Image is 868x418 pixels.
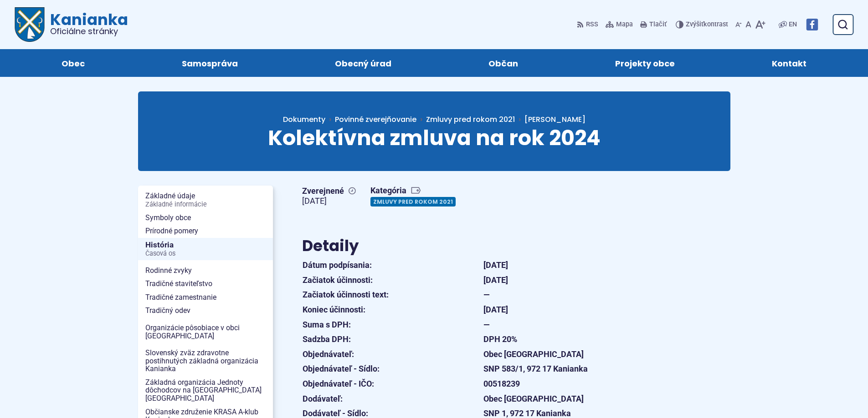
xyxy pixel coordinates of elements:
span: Základné informácie [145,201,266,208]
th: Objednávateľ - IČO: [302,377,483,392]
th: Suma s DPH: [302,317,483,332]
th: Koniec účinnosti: [302,302,483,317]
a: Tradičný odev [138,304,273,317]
span: Tlačiť [649,21,667,29]
span: Zvýšiť [686,20,704,28]
span: Kanianka [45,12,128,35]
span: Projekty obce [615,49,675,77]
strong: [DATE] [483,275,508,285]
span: Tradičné staviteľstvo [145,277,266,291]
a: Tradičné staviteľstvo [138,277,273,291]
strong: Obec [GEOGRAPHIC_DATA] [483,394,584,403]
strong: SNP 583/1, 972 17 Kanianka [483,364,588,373]
a: Slovenský zväz zdravotne postihnutých základná organizácia Kanianka [138,346,273,376]
a: Zmluvy pred rokom 2021 [370,197,456,206]
span: Časová os [145,250,266,257]
th: Dátum podpísania: [302,258,483,273]
a: EN [787,19,799,30]
span: EN [789,19,797,30]
a: Základné údajeZákladné informácie [138,189,273,211]
button: Tlačiť [638,15,668,34]
a: Dokumenty [283,114,335,125]
span: Zverejnené [302,186,356,196]
a: Organizácie pôsobiace v obci [GEOGRAPHIC_DATA] [138,321,273,342]
strong: [DATE] [483,305,508,314]
th: Sadzba DPH: [302,332,483,347]
a: HistóriaČasová os [138,238,273,260]
span: História [145,238,266,260]
a: Obec [22,49,124,77]
h2: Detaily [302,237,626,254]
a: Rodinné zvyky [138,264,273,277]
a: Logo Kanianka, prejsť na domovskú stránku. [15,7,128,42]
span: kontrast [686,21,728,29]
span: Symboly obce [145,211,266,225]
a: Povinné zverejňovanie [335,114,426,125]
a: Tradičné zamestnanie [138,291,273,304]
span: Kategória [370,186,459,196]
span: Prírodné pomery [145,224,266,238]
a: RSS [577,15,600,34]
button: Zvýšiťkontrast [676,15,730,34]
a: Symboly obce [138,211,273,225]
strong: [DATE] [483,260,508,270]
span: Oficiálne stránky [50,27,128,35]
button: Zmenšiť veľkosť písma [734,15,744,34]
th: Začiatok účinnosti: [302,273,483,288]
strong: — [483,320,490,329]
img: Prejsť na domovskú stránku [15,7,45,42]
span: Samospráva [182,49,238,77]
a: Prírodné pomery [138,224,273,238]
button: Zväčšiť veľkosť písma [753,15,767,34]
span: Občan [488,49,518,77]
img: Prejsť na Facebook stránku [806,19,818,30]
a: Kontakt [733,49,846,77]
th: Objednávateľ: [302,347,483,362]
span: Obecný úrad [335,49,391,77]
strong: 00518239 [483,379,520,388]
figcaption: [DATE] [302,196,356,206]
th: Začiatok účinnosti text: [302,287,483,302]
span: Kolektívna zmluva na rok 2024 [268,123,601,152]
th: Dodávateľ: [302,392,483,407]
span: Kontakt [772,49,806,77]
span: Slovenský zväz zdravotne postihnutých základná organizácia Kanianka [145,346,266,376]
span: [PERSON_NAME] [524,114,586,125]
span: Základné údaje [145,189,266,211]
span: Tradičný odev [145,304,266,317]
a: Občan [449,49,558,77]
button: Nastaviť pôvodnú veľkosť písma [744,15,753,34]
span: Rodinné zvyky [145,264,266,277]
a: Mapa [604,15,635,34]
span: Mapa [616,19,633,30]
span: Obec [62,49,85,77]
span: Organizácie pôsobiace v obci [GEOGRAPHIC_DATA] [145,321,266,342]
span: Základná organizácia Jednoty dôchodcov na [GEOGRAPHIC_DATA] [GEOGRAPHIC_DATA] [145,376,266,405]
a: Základná organizácia Jednoty dôchodcov na [GEOGRAPHIC_DATA] [GEOGRAPHIC_DATA] [138,376,273,405]
a: Samospráva [142,49,277,77]
strong: — [483,290,490,299]
span: RSS [586,19,598,30]
a: Obecný úrad [295,49,431,77]
a: Projekty obce [576,49,714,77]
strong: DPH 20% [483,334,517,344]
span: Tradičné zamestnanie [145,291,266,304]
th: Objednávateľ - Sídlo: [302,362,483,377]
a: Zmluvy pred rokom 2021 [426,114,515,125]
strong: SNP 1, 972 17 Kanianka [483,408,571,418]
span: Povinné zverejňovanie [335,114,416,125]
strong: Obec [GEOGRAPHIC_DATA] [483,349,584,359]
a: [PERSON_NAME] [515,114,586,125]
span: Dokumenty [283,114,325,125]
